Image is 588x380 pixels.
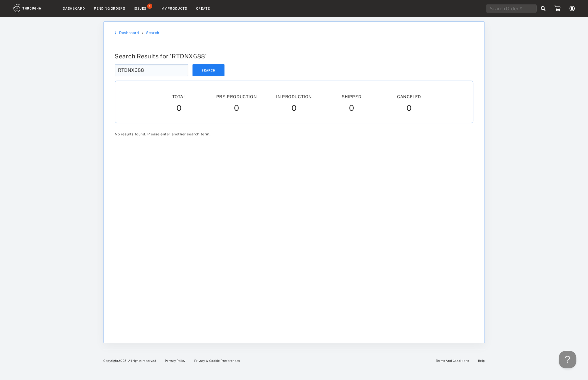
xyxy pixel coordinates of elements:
div: / [142,30,143,35]
a: Create [196,6,210,11]
a: Help [478,359,485,362]
span: Search Results for ' RTDNX688 ' [115,53,207,60]
a: Pending Orders [94,6,125,11]
span: Pre-Production [216,94,257,99]
span: Copyright 2025 . All rights reserved [103,359,156,362]
input: Search Order # [115,64,188,76]
a: Privacy & Cookie Preferences [194,359,240,362]
span: 0 [234,103,239,114]
button: Search [192,64,224,76]
span: In Production [276,94,312,99]
a: Dashboard [63,6,85,11]
a: Terms And Conditions [436,359,469,362]
a: Privacy Policy [165,359,185,362]
div: 2 [147,4,152,9]
div: Issues [134,6,146,11]
span: 0 [176,103,182,114]
span: 0 [291,103,297,114]
span: Total [172,94,186,99]
a: Issues2 [134,6,153,11]
span: Shipped [342,94,361,99]
a: My Products [161,6,187,11]
img: back_bracket.f28aa67b.svg [115,31,116,35]
a: Dashboard [119,30,139,35]
span: 0 [349,103,354,114]
input: Search Order # [486,4,536,13]
span: 0 [406,103,412,114]
iframe: Toggle Customer Support [559,351,576,368]
img: icon_cart.dab5cea1.svg [554,6,560,11]
a: Search [146,30,159,35]
div: No results found. Please enter another search term. [112,132,476,136]
span: Canceled [397,94,421,99]
img: logo.1c10ca64.svg [13,4,54,12]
